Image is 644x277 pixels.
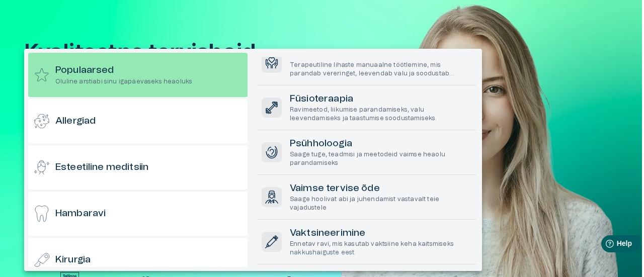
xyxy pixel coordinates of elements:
h6: Populaarsed [55,64,192,77]
h6: Hambaravi [55,207,106,221]
p: Saage hoolivat abi ja juhendamist vastavalt teie vajadustele [290,195,472,212]
p: Ennetav ravi, mis kasutab vaktsiine keha kaitsmiseks nakkushaiguste eest. [290,240,472,257]
h6: Allergiad [55,115,96,128]
h6: Vaktsineerimine [290,227,472,240]
p: Terapeutiline lihaste manuaalne töötlemine, mis parandab vereringet, leevendab valu ja soodustab ... [290,61,472,78]
p: Ravimeetod, liikumise parandamiseks, valu leevendamiseks ja taastumise soodustamiseks. [290,106,472,123]
iframe: Help widget launcher [566,231,644,259]
h6: Kirurgia [55,253,91,267]
h6: Vaimse tervise õde [290,182,472,196]
p: Saage tuge, teadmisi ja meetodeid vaimse heaolu parandamiseks [290,150,472,167]
h6: Esteetiline meditsiin [55,161,148,174]
p: Oluline arstiabi sinu igapäevaseks heaoluks [55,77,192,86]
h6: Psühholoogia [290,137,472,151]
h6: Füsioteraapia [290,93,472,106]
